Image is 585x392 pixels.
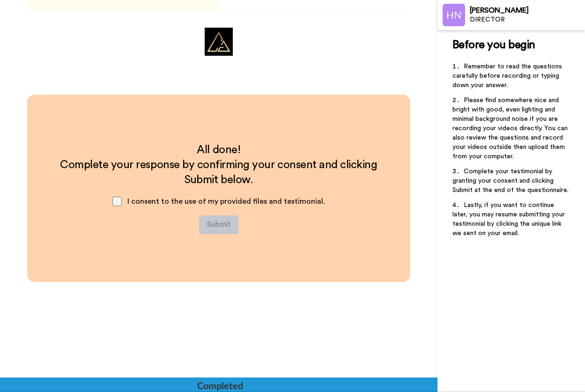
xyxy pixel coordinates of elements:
span: Complete your response by confirming your consent and clicking Submit below. [60,159,380,185]
div: [PERSON_NAME] [470,6,585,15]
span: Complete your testimonial by granting your consent and clicking Submit at the end of the question... [452,168,569,193]
span: Please find somewhere nice and bright with good, even lighting and minimal background noise if yo... [452,97,570,160]
span: Remember to read the questions carefully before recording or typing down your answer. [452,63,564,89]
div: DIRECTOR [470,16,585,24]
span: I consent to the use of my provided files and testimonial. [127,198,325,205]
div: Completed [197,379,242,392]
span: Lastly, if you want to continue later, you may resume submitting your testimonial by clicking the... [452,202,567,237]
span: Before you begin [452,39,535,51]
span: All done! [197,144,240,155]
img: Profile Image [443,4,465,26]
button: Submit [199,215,238,234]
